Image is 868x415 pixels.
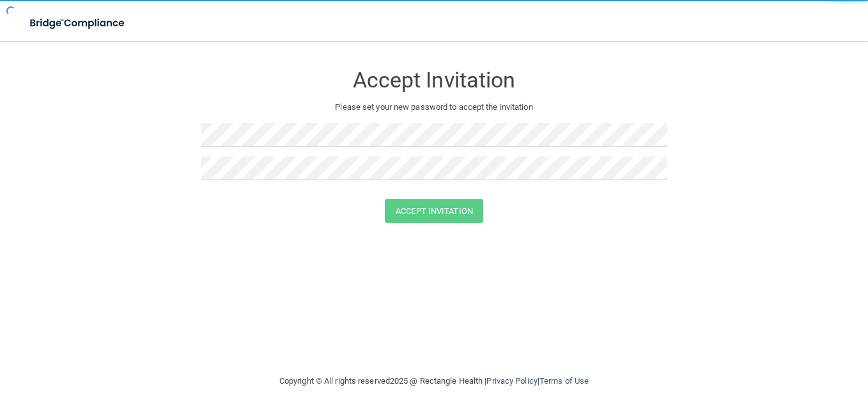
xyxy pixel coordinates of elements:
a: Privacy Policy [486,376,537,386]
button: Accept Invitation [385,199,483,223]
div: Copyright © All rights reserved 2025 @ Rectangle Health | | [201,361,667,402]
p: Please set your new password to accept the invitation [210,100,658,115]
h3: Accept Invitation [201,68,667,92]
img: bridge_compliance_login_screen.278c3ca4.svg [19,10,137,36]
a: Terms of Use [539,376,589,386]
